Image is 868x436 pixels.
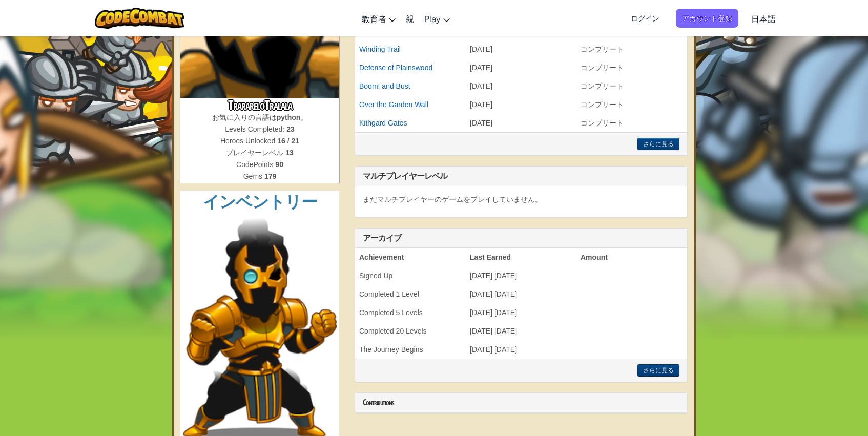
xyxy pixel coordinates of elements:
button: ログイン [625,9,666,28]
span: Levels Completed: [225,125,286,133]
a: Kithgard Gates [359,119,407,127]
td: コンプリート [576,40,687,58]
button: さらに見る [637,364,679,377]
a: Winding Trail [359,45,401,53]
th: Amount [576,248,687,266]
a: Over the Garden Wall [359,100,428,109]
a: Play [419,5,455,32]
td: [DATE] [466,77,576,95]
strong: python [277,113,301,121]
td: [DATE] [DATE] [466,266,576,285]
button: さらに見る [637,138,679,150]
td: Completed 5 Levels [355,303,466,322]
td: The Journey Begins [355,340,466,359]
span: お気に入りの言語は [212,113,277,121]
a: Boom! and Bust [359,82,410,90]
td: コンプリート [576,58,687,77]
td: [DATE] [466,114,576,132]
td: コンプリート [576,95,687,114]
td: [DATE] [466,40,576,58]
strong: 23 [286,125,295,133]
span: プレイヤーレベル [226,149,285,157]
h3: マルチプレイヤーレベル [363,172,679,181]
img: CodeCombat logo [95,8,184,29]
button: アカウント登録 [676,9,738,28]
a: Defense of Plainswood [359,64,432,72]
span: 。 [300,113,307,121]
td: コンプリート [576,114,687,132]
td: [DATE] [DATE] [466,340,576,359]
td: [DATE] [DATE] [466,285,576,303]
strong: 179 [264,172,276,180]
span: 日本語 [751,13,776,24]
h3: Contributions [363,398,679,407]
td: Completed 1 Level [355,285,466,303]
h2: インベントリー [180,191,339,214]
h3: TrarareloTralala [180,98,339,112]
h3: アーカイブ [363,234,679,243]
a: 教育者 [357,5,401,32]
td: Completed 20 Levels [355,322,466,340]
a: 日本語 [746,5,781,32]
span: Gems [243,172,264,180]
td: コンプリート [576,77,687,95]
strong: 16 / 21 [277,137,299,145]
span: 教育者 [362,13,386,24]
td: [DATE] [466,95,576,114]
span: CodePoints [236,160,275,169]
td: [DATE] [DATE] [466,303,576,322]
span: Heroes Unlocked [220,137,277,145]
th: Achievement [355,248,466,266]
th: Last Earned [466,248,576,266]
td: [DATE] [466,58,576,77]
span: Play [424,13,441,24]
a: 親 [401,5,419,32]
strong: 13 [285,149,294,157]
td: [DATE] [DATE] [466,322,576,340]
p: まだマルチプレイヤーのゲームをプレイしていません。 [363,194,679,204]
td: Signed Up [355,266,466,285]
strong: 90 [275,160,283,169]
